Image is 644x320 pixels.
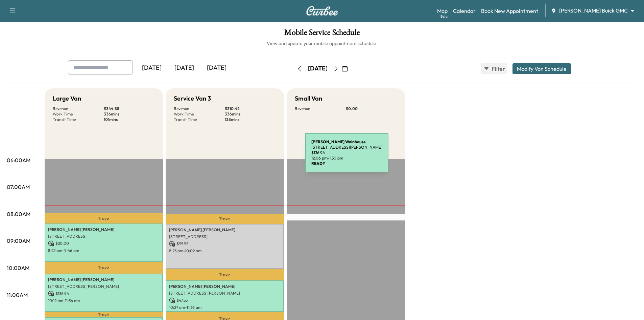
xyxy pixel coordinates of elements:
[48,248,160,253] p: 8:22 am - 9:46 am
[453,7,476,15] a: Calendar
[437,7,448,15] a: MapBeta
[225,111,276,117] p: 336 mins
[169,227,281,233] p: [PERSON_NAME] [PERSON_NAME]
[174,117,225,122] p: Transit Time
[169,248,281,254] p: 8:23 am - 10:02 am
[7,264,29,272] p: 10:00AM
[225,106,276,111] p: $ 310.42
[7,237,30,245] p: 09:00AM
[48,227,160,232] p: [PERSON_NAME] [PERSON_NAME]
[169,234,281,239] p: [STREET_ADDRESS]
[169,305,281,310] p: 10:27 am - 11:36 am
[169,284,281,289] p: [PERSON_NAME] [PERSON_NAME]
[48,240,160,247] p: $ 30.00
[346,106,397,111] p: $ 0.00
[7,156,30,164] p: 06:00AM
[168,60,200,76] div: [DATE]
[492,65,504,73] span: Filter
[440,14,448,19] div: Beta
[53,94,81,103] h5: Large Van
[48,234,160,239] p: [STREET_ADDRESS]
[53,117,104,122] p: Transit Time
[48,291,160,297] p: $ 136.94
[45,262,163,274] p: Travel
[136,60,168,76] div: [DATE]
[48,284,160,289] p: [STREET_ADDRESS][PERSON_NAME]
[53,111,104,117] p: Work Time
[512,63,571,74] button: Modify Van Schedule
[45,312,163,317] p: Travel
[104,117,155,122] p: 101 mins
[166,214,284,224] p: Travel
[7,183,30,191] p: 07:00AM
[174,111,225,117] p: Work Time
[53,106,104,111] p: Revenue
[104,111,155,117] p: 336 mins
[169,291,281,296] p: [STREET_ADDRESS][PERSON_NAME]
[225,117,276,122] p: 128 mins
[174,106,225,111] p: Revenue
[104,106,155,111] p: $ 344.88
[308,64,328,73] div: [DATE]
[481,7,538,15] a: Book New Appointment
[7,291,28,299] p: 11:00AM
[295,94,322,103] h5: Small Van
[48,298,160,303] p: 10:12 am - 11:36 am
[48,277,160,282] p: [PERSON_NAME] [PERSON_NAME]
[7,210,30,218] p: 08:00AM
[481,63,507,74] button: Filter
[306,6,338,16] img: Curbee Logo
[200,60,233,76] div: [DATE]
[7,28,637,40] h1: Mobile Service Schedule
[169,241,281,247] p: $ 95.95
[295,106,346,111] p: Revenue
[174,94,211,103] h5: Service Van 3
[169,297,281,303] p: $ 47.53
[7,40,637,47] h6: View and update your mobile appointment schedule.
[166,269,284,280] p: Travel
[559,7,628,15] span: [PERSON_NAME] Buick GMC
[45,213,163,223] p: Travel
